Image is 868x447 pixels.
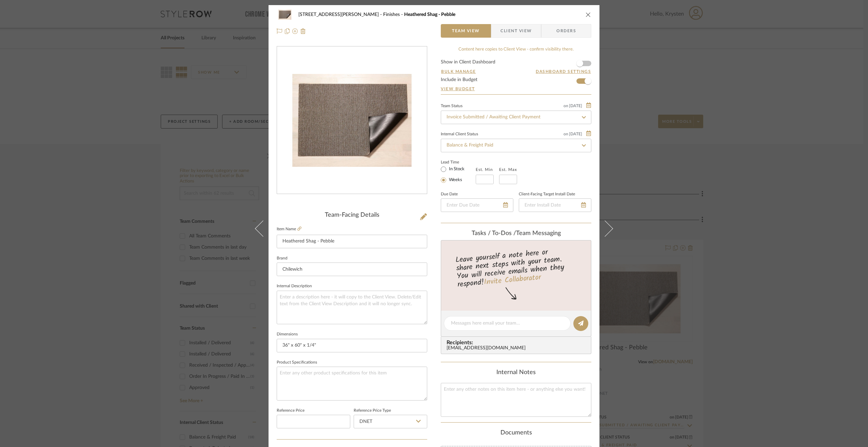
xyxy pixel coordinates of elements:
[277,212,427,219] div: Team-Facing Details
[354,409,391,412] label: Reference Price Type
[277,333,298,336] label: Dimensions
[277,74,427,167] div: 0
[404,12,455,17] span: Heathered Shag - Pebble
[277,263,427,276] input: Enter Brand
[277,409,304,412] label: Reference Price
[447,339,588,346] span: Recipients:
[452,24,480,38] span: Team View
[440,245,592,290] div: Leave yourself a note here or share next steps with your team. You will receive emails when they ...
[277,226,301,232] label: Item Name
[277,235,427,248] input: Enter Item Name
[441,111,591,124] input: Type to Search…
[568,103,583,108] span: [DATE]
[564,104,568,108] span: on
[441,104,462,108] div: Team Status
[441,159,476,165] label: Lead Time
[448,177,462,183] label: Weeks
[519,193,575,196] label: Client-Facing Target Install Date
[499,167,517,172] label: Est. Max
[441,86,591,92] a: View Budget
[441,369,591,376] div: Internal Notes
[441,230,591,237] div: team Messaging
[441,69,476,75] button: Bulk Manage
[448,166,465,172] label: In Stock
[447,346,588,351] div: [EMAIL_ADDRESS][DOMAIN_NAME]
[277,257,288,260] label: Brand
[500,24,532,38] span: Client View
[535,69,591,75] button: Dashboard Settings
[568,132,583,136] span: [DATE]
[277,285,312,288] label: Internal Description
[441,429,591,437] div: Documents
[472,230,516,236] span: Tasks / To-Dos /
[277,361,317,364] label: Product Specifications
[383,12,404,17] span: Finishes
[441,133,478,136] div: Internal Client Status
[441,165,476,184] mat-radio-group: Select item type
[277,339,427,352] input: Enter the dimensions of this item
[441,46,591,53] div: Content here copies to Client View - confirm visibility there.
[300,28,306,34] img: Remove from project
[564,132,568,136] span: on
[441,139,591,152] input: Type to Search…
[585,12,591,18] button: close
[519,198,591,212] input: Enter Install Date
[298,12,383,17] span: [STREET_ADDRESS][PERSON_NAME]
[549,24,584,38] span: Orders
[277,8,293,21] img: 4719ca5b-9dc6-46d1-a7b1-726df271a11c_48x40.jpg
[484,271,541,288] a: Invite Collaborator
[441,193,458,196] label: Due Date
[441,198,513,212] input: Enter Due Date
[476,167,493,172] label: Est. Min
[277,74,427,167] img: 4719ca5b-9dc6-46d1-a7b1-726df271a11c_436x436.jpg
